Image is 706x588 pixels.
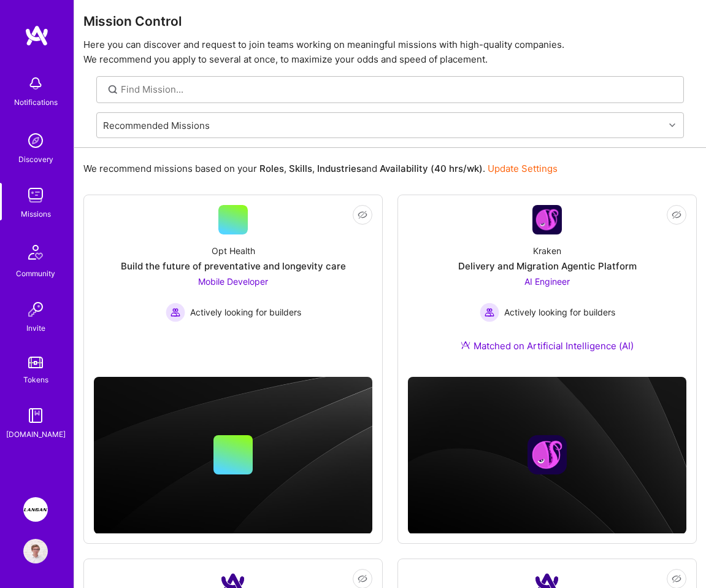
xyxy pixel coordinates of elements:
[83,162,558,175] p: We recommend missions based on your , , and .
[672,210,681,220] i: icon EyeClosed
[16,267,55,280] div: Community
[408,377,686,535] img: cover
[23,71,48,96] img: bell
[94,205,372,365] a: Opt HealthBuild the future of preventative and longevity careMobile Developer Actively looking fo...
[23,403,48,428] img: guide book
[6,428,66,441] div: [DOMAIN_NAME]
[103,118,210,131] div: Recommended Missions
[461,340,470,350] img: Ateam Purple Icon
[166,303,185,322] img: Actively looking for builders
[380,163,483,174] b: Availability (40 hrs/wk)
[23,497,48,522] img: Langan: AI-Copilot for Environmental Site Assessment
[25,25,49,47] img: logo
[23,373,48,386] div: Tokens
[212,244,255,257] div: Opt Health
[83,37,697,67] p: Here you can discover and request to join teams working on meaningful missions with high-quality ...
[28,357,43,368] img: tokens
[26,322,45,335] div: Invite
[259,163,284,174] b: Roles
[358,210,367,220] i: icon EyeClosed
[458,260,637,273] div: Delivery and Migration Agentic Platform
[20,539,51,563] a: User Avatar
[190,306,301,319] span: Actively looking for builders
[669,122,675,128] i: icon Chevron
[289,163,312,174] b: Skills
[21,238,50,267] img: Community
[317,163,361,174] b: Industries
[21,207,51,220] div: Missions
[23,539,48,563] img: User Avatar
[504,306,615,319] span: Actively looking for builders
[461,339,634,352] div: Matched on Artificial Intelligence (AI)
[672,574,681,584] i: icon EyeClosed
[121,260,346,273] div: Build the future of preventative and longevity care
[358,574,367,584] i: icon EyeClosed
[533,244,561,257] div: Kraken
[408,205,686,367] a: Company LogoKrakenDelivery and Migration Agentic PlatformAI Engineer Actively looking for builder...
[528,435,567,474] img: Company logo
[23,297,48,322] img: Invite
[23,183,48,207] img: teamwork
[94,377,372,535] img: cover
[18,153,53,166] div: Discovery
[20,497,51,522] a: Langan: AI-Copilot for Environmental Site Assessment
[23,128,48,153] img: discovery
[106,83,120,97] i: icon SearchGrey
[532,205,562,234] img: Company Logo
[198,276,268,287] span: Mobile Developer
[524,276,570,287] span: AI Engineer
[14,96,58,109] div: Notifications
[83,14,697,29] h3: Mission Control
[121,83,675,96] input: Find Mission...
[480,303,499,322] img: Actively looking for builders
[488,163,558,174] a: Update Settings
